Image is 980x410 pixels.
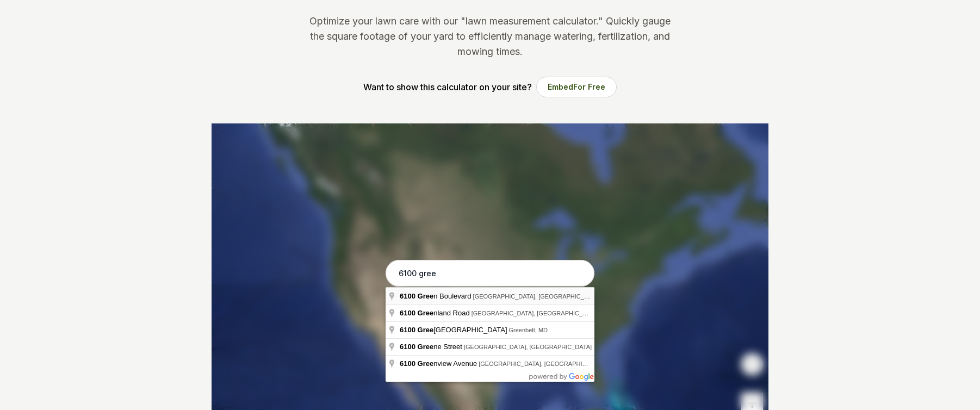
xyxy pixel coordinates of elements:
[418,292,434,300] span: Gree
[509,327,548,333] span: Greenbelt, MD
[400,326,509,334] span: [GEOGRAPHIC_DATA]
[418,326,434,334] span: Gree
[464,344,592,350] span: [GEOGRAPHIC_DATA], [GEOGRAPHIC_DATA]
[400,343,415,351] span: 6100
[400,292,473,300] span: n Boulevard
[479,361,606,367] span: [GEOGRAPHIC_DATA], [GEOGRAPHIC_DATA]
[400,309,415,317] span: 6100
[473,293,601,300] span: [GEOGRAPHIC_DATA], [GEOGRAPHIC_DATA]
[536,77,617,97] button: EmbedFor Free
[400,359,479,368] span: nview Avenue
[307,14,673,59] p: Optimize your lawn care with our "lawn measurement calculator." Quickly gauge the square footage ...
[386,260,594,287] input: Enter your address to get started
[400,292,415,300] span: 6100
[418,359,434,368] span: Gree
[573,82,605,91] span: For Free
[363,80,532,94] p: Want to show this calculator on your site?
[400,309,472,317] span: nland Road
[400,326,415,334] span: 6100
[418,343,434,351] span: Gree
[418,309,434,317] span: Gree
[400,359,415,368] span: 6100
[472,310,599,316] span: [GEOGRAPHIC_DATA], [GEOGRAPHIC_DATA]
[400,343,464,351] span: ne Street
